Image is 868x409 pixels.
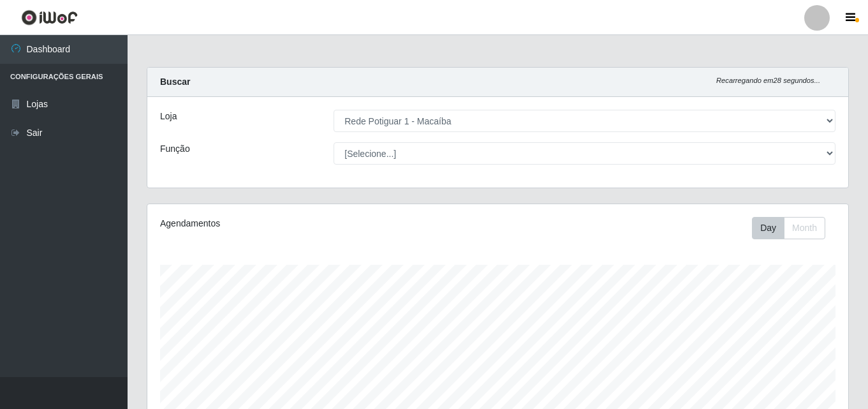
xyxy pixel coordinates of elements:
[752,217,825,239] div: First group
[784,217,825,239] button: Month
[752,217,835,239] div: Toolbar with button groups
[21,10,78,26] img: CoreUI Logo
[160,142,190,156] label: Função
[752,217,784,239] button: Day
[160,217,430,230] div: Agendamentos
[160,110,177,123] label: Loja
[716,77,820,84] i: Recarregando em 28 segundos...
[160,77,190,87] strong: Buscar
